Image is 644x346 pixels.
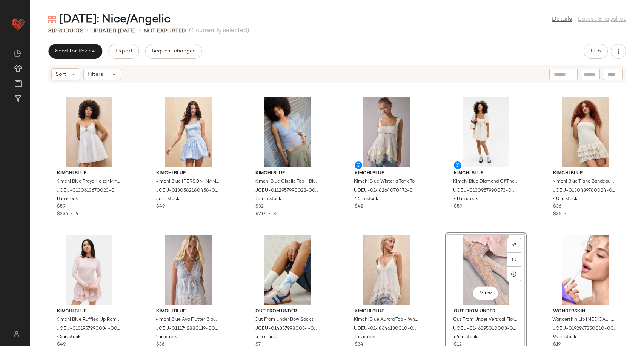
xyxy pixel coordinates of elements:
[453,317,517,323] span: Out From Under Vertical Floral Fishnet Tights - Ivory at Urban Outfitters
[255,317,319,323] span: Out From Under Bow Socks - Ivory at Urban Outfitters
[354,178,418,185] span: Kimchi Blue Wisteria Tank Top - Ivory L at Urban Outfitters
[155,317,220,323] span: Kimchi Blue Ava Flutter Blouse - Light Blue M at Urban Outfitters
[56,326,120,332] span: UOEU-0131957990034-000-054
[454,170,518,177] span: Kimchi Blue
[255,334,276,341] span: 5 in stock
[51,235,127,305] img: 0131957990034_054_a2
[86,26,88,35] span: •
[355,308,419,315] span: Kimchi Blue
[57,308,121,315] span: Kimchi Blue
[48,44,102,59] button: Send for Review
[145,44,202,59] button: Request changes
[354,317,418,323] span: Kimchi Blue Aurora Top - White S at Urban Outfitters
[552,15,572,24] a: Details
[355,170,419,177] span: Kimchi Blue
[453,178,517,185] span: Kimchi Blue Diamond Of The Season Mini Dress - Ivory XL at Urban Outfitters
[156,170,220,177] span: Kimchi Blue
[255,196,281,203] span: 154 in stock
[57,196,78,203] span: 8 in stock
[255,308,320,315] span: Out From Under
[547,235,623,305] img: 0192967250010_000_a3
[349,97,425,167] img: 0148264070472_011_a2
[9,331,24,337] img: svg%3e
[355,334,375,341] span: 1 in stock
[48,16,56,23] img: svg%3e
[11,17,26,32] img: heart_red.DM2ytmEG.svg
[56,178,120,185] span: Kimchi Blue Freya Halter Mini Dress - White L at Urban Outfitters
[590,48,601,54] span: Hub
[553,196,578,203] span: 40 in stock
[57,170,121,177] span: Kimchi Blue
[255,203,264,210] span: $32
[156,308,220,315] span: Kimchi Blue
[553,170,617,177] span: Kimchi Blue
[273,212,276,217] span: 8
[354,188,418,194] span: UOEU-0148264070472-000-011
[57,212,68,217] span: $236
[155,188,220,194] span: UOEU-0130582180458-000-015
[552,326,616,332] span: UOEU-0192967250010-000-000
[255,170,320,177] span: Kimchi Blue
[584,44,608,59] button: Hub
[56,317,120,323] span: Kimchi Blue Ruffled Up Romper - Mauve M at Urban Outfitters
[355,196,378,203] span: 46 in stock
[68,212,75,217] span: •
[512,257,516,262] img: svg%3e
[553,308,617,315] span: Wonderskin
[453,326,517,332] span: UOEU-0146395010003-000-011
[156,334,177,341] span: 2 in stock
[454,196,478,203] span: 48 in stock
[48,12,171,27] div: [DATE]: Nice/Angelic
[150,97,226,167] img: 0130582180458_015_b
[57,203,65,210] span: $59
[75,212,78,217] span: 4
[255,178,319,185] span: Kimchi Blue Giselle Top - Blue XS at Urban Outfitters
[512,243,516,248] img: svg%3e
[14,50,21,57] img: svg%3e
[55,48,96,54] span: Send for Review
[115,48,132,54] span: Export
[57,334,81,341] span: 45 in stock
[255,188,319,194] span: UOEU-0112957990022-000-040
[155,178,220,185] span: Kimchi Blue [PERSON_NAME] Bubble Mini Dress - Neutral L at Urban Outfitters
[547,97,623,167] img: 0130439780034_010_b
[108,44,139,59] button: Export
[453,188,517,194] span: UOEU-0130957990073-000-011
[189,26,249,35] span: (1 currently selected)
[552,178,616,185] span: Kimchi Blue Tiana Bandeau Mini Dress - White XL at Urban Outfitters
[156,196,180,203] span: 36 in stock
[152,48,195,54] span: Request changes
[255,326,319,332] span: UOEU-0143579980054-000-011
[448,235,524,305] img: 0146395010003_011_a2
[56,188,120,194] span: UOEU-0130613670023-000-010
[155,326,220,332] span: UOEU-0111742880119-000-048
[561,212,569,217] span: •
[454,203,462,210] span: $59
[473,286,498,300] button: View
[150,235,226,305] img: 0111742880119_048_a2
[91,27,136,35] p: updated [DATE]
[48,27,83,35] div: Products
[156,203,165,210] span: $49
[552,188,616,194] span: UOEU-0130439780034-000-010
[448,97,524,167] img: 0130957990073_011_a2
[249,97,326,167] img: 0112957990022_040_a2
[553,334,576,341] span: 99 in stock
[569,212,571,217] span: 1
[55,71,66,78] span: Sort
[355,203,363,210] span: $42
[48,28,54,34] span: 31
[553,203,561,210] span: $36
[266,212,273,217] span: •
[139,26,141,35] span: •
[553,212,561,217] span: $36
[349,235,425,305] img: 0148646130010_010_a2
[479,290,492,296] span: View
[249,235,326,305] img: 0143579980054_011_b
[552,317,616,323] span: Wonderskin Lip [MEDICAL_DATA] Plumping Gloss 57ml at Urban Outfitters
[51,97,127,167] img: 0130613670023_010_a2
[144,27,186,35] p: Not Exported
[354,326,418,332] span: UOEU-0148646130010-000-010
[255,212,266,217] span: $217
[88,71,103,78] span: Filters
